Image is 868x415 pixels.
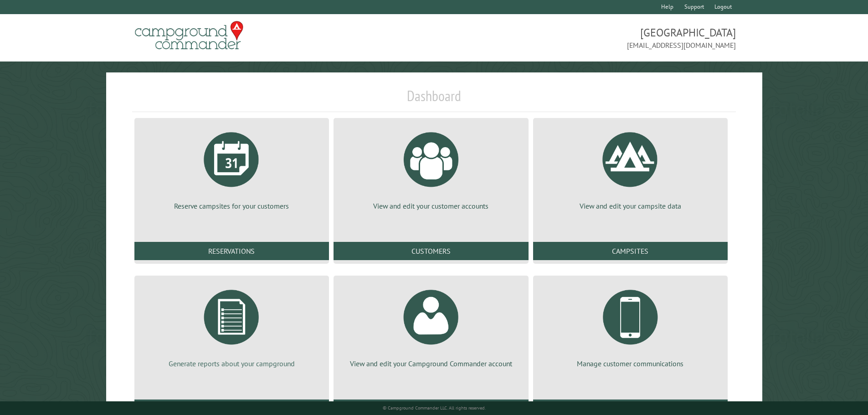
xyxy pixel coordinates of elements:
p: View and edit your campsite data [544,201,717,211]
a: Generate reports about your campground [145,283,318,369]
a: Customers [334,242,528,260]
span: [GEOGRAPHIC_DATA] [EMAIL_ADDRESS][DOMAIN_NAME] [434,25,736,51]
a: View and edit your Campground Commander account [344,283,517,369]
a: Manage customer communications [544,283,717,369]
a: View and edit your campsite data [544,125,717,211]
p: View and edit your Campground Commander account [344,359,517,369]
h1: Dashboard [132,87,736,112]
a: Campsites [533,242,728,260]
p: Generate reports about your campground [145,359,318,369]
a: Reserve campsites for your customers [145,125,318,211]
p: View and edit your customer accounts [344,201,517,211]
p: Manage customer communications [544,359,717,369]
img: Campground Commander [132,18,246,53]
a: Reservations [134,242,329,260]
small: © Campground Commander LLC. All rights reserved. [383,405,486,411]
a: View and edit your customer accounts [344,125,517,211]
p: Reserve campsites for your customers [145,201,318,211]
